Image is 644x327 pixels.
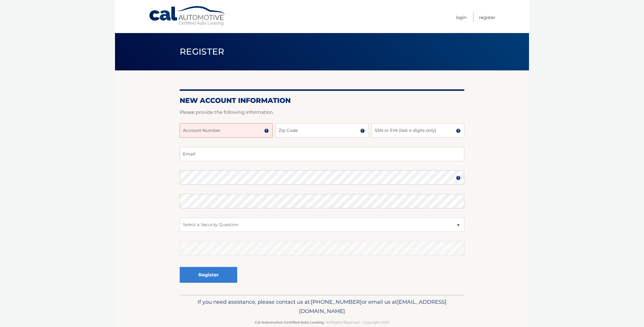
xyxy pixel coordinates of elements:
[456,13,467,22] a: Login
[183,297,461,316] p: If you need assistance, please contact us at: or email us at
[180,123,273,138] input: Account Number
[456,128,461,133] img: tooltip.svg
[479,13,495,22] a: Register
[456,176,461,180] img: tooltip.svg
[180,96,464,105] h2: New Account Information
[371,123,464,138] input: SSN or EIN (last 4 digits only)
[255,320,324,324] strong: Cal Automotive Certified Auto Leasing
[275,123,368,138] input: Zip Code
[180,108,464,116] p: Please provide the following information.
[180,267,237,283] button: Register
[149,6,226,26] a: Cal Automotive
[360,128,365,133] img: tooltip.svg
[264,128,269,133] img: tooltip.svg
[311,299,362,305] span: [PHONE_NUMBER]
[299,299,446,314] span: [EMAIL_ADDRESS][DOMAIN_NAME]
[180,147,464,161] input: Email
[180,46,225,57] span: Register
[183,319,461,325] p: - All Rights Reserved - Copyright 2025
